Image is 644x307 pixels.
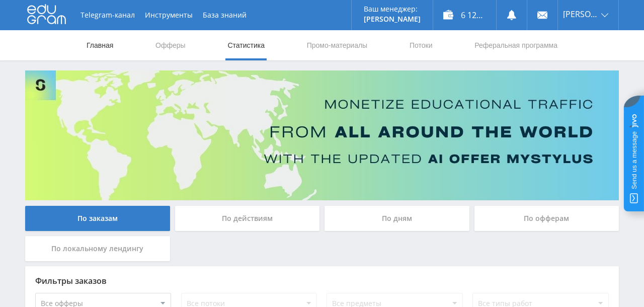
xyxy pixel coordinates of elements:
span: [PERSON_NAME] [563,10,598,18]
a: Статистика [226,30,266,60]
div: По локальному лендингу [25,236,170,261]
a: Потоки [409,30,434,60]
p: [PERSON_NAME] [364,15,421,23]
a: Офферы [154,30,187,60]
a: Промо-материалы [306,30,368,60]
div: По дням [325,206,469,231]
a: Реферальная программа [473,30,558,60]
p: Ваш менеджер: [364,5,421,13]
div: Фильтры заказов [35,276,609,285]
div: По заказам [25,206,170,231]
a: Главная [86,30,114,60]
div: По офферам [474,206,619,231]
div: По действиям [175,206,320,231]
img: Banner [25,70,619,200]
